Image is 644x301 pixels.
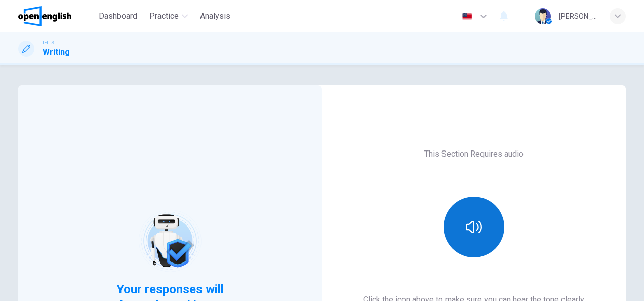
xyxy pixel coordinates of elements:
span: Analysis [200,10,230,22]
span: Dashboard [99,10,137,22]
img: robot icon [138,209,202,273]
a: OpenEnglish logo [18,6,95,26]
button: Practice [145,7,192,25]
h1: Writing [43,46,70,58]
span: IELTS [43,39,54,46]
button: Analysis [196,7,234,25]
div: [PERSON_NAME] [PERSON_NAME] [559,10,597,22]
img: Profile picture [535,8,551,24]
img: en [461,13,473,20]
button: Dashboard [95,7,141,25]
img: OpenEnglish logo [18,6,71,26]
span: Practice [149,10,179,22]
h6: This Section Requires audio [424,148,524,160]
